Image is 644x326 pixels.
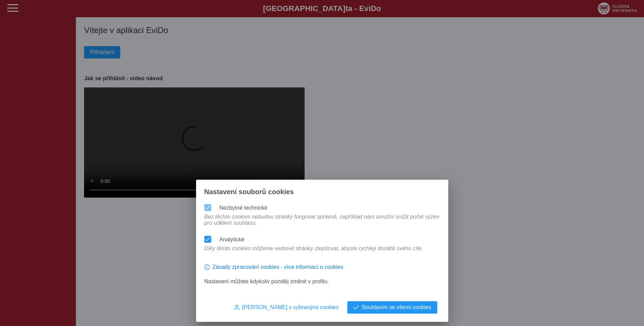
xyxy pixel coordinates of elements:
button: [PERSON_NAME] s vybranými cookies [228,301,345,314]
button: Souhlasím se všemi cookies [347,301,437,314]
button: Zásady zpracování cookies - více informací o cookies [204,261,344,273]
span: Souhlasím se všemi cookies [362,304,431,311]
p: Nastavení můžete kdykoliv později změnit v profilu. [204,278,440,285]
label: Analytické [219,236,245,242]
a: Zásady zpracování cookies - více informací o cookies [204,267,344,273]
span: Zásady zpracování cookies - více informací o cookies [213,264,344,270]
span: [PERSON_NAME] s vybranými cookies [242,304,339,311]
div: Bez těchto cookies nebudou stránky fungovat správně, například nám umožní snížit počet výzev pro ... [202,214,443,233]
span: Nastavení souborů cookies [204,188,294,196]
label: Nezbytné technické [219,205,268,211]
div: Díky těmto cookies můžeme webové stránky zlepšovat, abyste rychleji dosáhli svého cíle. [202,245,426,259]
